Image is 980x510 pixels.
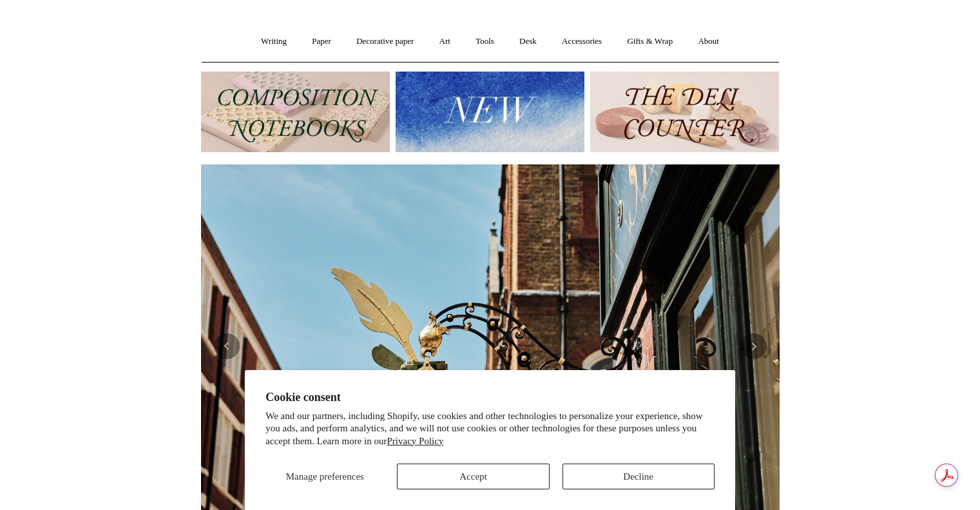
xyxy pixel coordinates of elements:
button: Next [741,333,767,359]
p: We and our partners, including Shopify, use cookies and other technologies to personalize your ex... [265,410,715,448]
a: Tools [464,25,506,59]
a: About [686,25,731,59]
a: Paper [300,25,343,59]
img: New.jpg__PID:f73bdf93-380a-4a35-bcfe-7823039498e1 [396,72,584,152]
img: The Deli Counter [590,72,779,152]
span: Manage preferences [286,471,364,482]
a: Gifts & Wrap [615,25,684,59]
a: Privacy Policy [387,436,444,446]
button: Accept [397,464,549,489]
a: Writing [249,25,298,59]
a: Accessories [550,25,613,59]
img: 202302 Composition ledgers.jpg__PID:69722ee6-fa44-49dd-a067-31375e5d54ec [201,72,390,152]
a: Decorative paper [345,25,425,59]
a: Desk [508,25,548,59]
a: Art [428,25,462,59]
button: Previous [214,333,240,359]
h2: Cookie consent [265,391,715,404]
button: Manage preferences [265,464,384,489]
button: Decline [562,464,715,489]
